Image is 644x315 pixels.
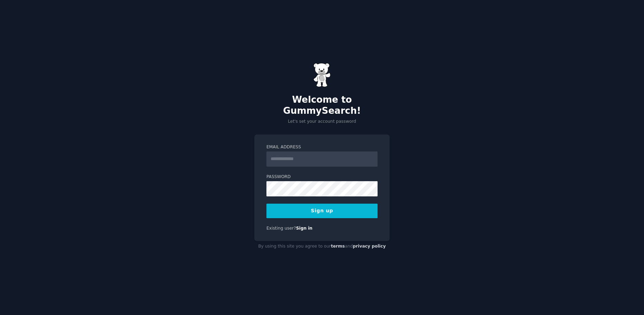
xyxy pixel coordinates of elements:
[254,119,390,125] p: Let's set your account password
[266,144,378,150] label: Email Address
[254,94,390,116] h2: Welcome to GummySearch!
[266,204,378,218] button: Sign up
[353,244,386,249] a: privacy policy
[266,226,296,231] span: Existing user?
[296,226,313,231] a: Sign in
[313,63,331,87] img: Gummy Bear
[266,174,378,180] label: Password
[254,241,390,252] div: By using this site you agree to our and
[331,244,345,249] a: terms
